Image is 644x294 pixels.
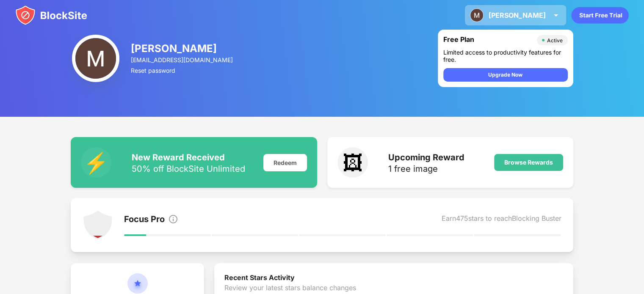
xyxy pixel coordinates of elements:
[337,147,368,178] div: 🖼
[488,71,522,79] div: Upgrade Now
[131,42,234,55] div: [PERSON_NAME]
[132,165,245,173] div: 50% off BlockSite Unlimited
[131,67,234,74] div: Reset password
[131,56,234,63] div: [EMAIL_ADDRESS][DOMAIN_NAME]
[388,165,464,173] div: 1 free image
[124,214,165,226] div: Focus Pro
[168,214,178,224] img: info.svg
[15,5,87,25] img: blocksite-icon.svg
[83,210,113,240] img: points-level-1.svg
[72,35,119,82] img: ACg8ocLH0uOh7Gl64wbFIFoDAUV-CURuxoF9iArM9OJcuTYW2tpRAA=s96-c
[547,37,563,44] div: Active
[571,7,629,24] div: animation
[443,49,568,63] div: Limited access to productivity features for free.
[263,154,307,171] div: Redeem
[504,159,553,166] div: Browse Rewards
[388,152,464,162] div: Upcoming Reward
[81,147,111,178] div: ⚡️
[132,152,245,162] div: New Reward Received
[224,273,563,283] div: Recent Stars Activity
[443,35,533,45] div: Free Plan
[489,11,546,19] div: [PERSON_NAME]
[442,214,561,226] div: Earn 475 stars to reach Blocking Buster
[470,8,484,22] img: ACg8ocLH0uOh7Gl64wbFIFoDAUV-CURuxoF9iArM9OJcuTYW2tpRAA=s96-c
